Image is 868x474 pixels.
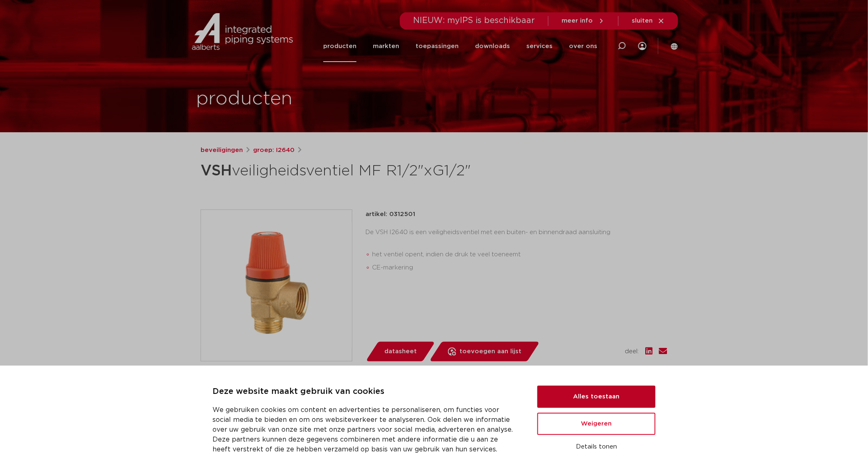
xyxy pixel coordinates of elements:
[413,16,535,25] span: NIEUW: myIPS is beschikbaar
[196,86,292,112] h1: producten
[562,18,593,24] span: meer info
[537,413,656,435] button: Weigeren
[384,345,417,358] span: datasheet
[372,261,667,274] li: CE-markering
[537,440,656,454] button: Details tonen
[253,145,295,155] a: groep: I2640
[212,385,518,398] p: Deze website maakt gebruik van cookies
[201,159,509,183] h1: veiligheidsventiel MF R1/2"xG1/2"
[323,30,597,62] nav: Menu
[632,18,653,24] span: sluiten
[365,209,415,219] p: artikel: 0312501
[323,30,356,62] a: producten
[372,248,667,261] li: het ventiel opent, indien de druk te veel toeneemt
[416,30,459,62] a: toepassingen
[201,210,352,361] img: Product Image for VSH veiligheidsventiel MF R1/2"xG1/2"
[632,17,665,25] a: sluiten
[212,405,518,454] p: We gebruiken cookies om content en advertenties te personaliseren, om functies voor social media ...
[562,17,605,25] a: meer info
[475,30,510,62] a: downloads
[537,386,656,408] button: Alles toestaan
[625,347,639,357] span: deel:
[569,30,597,62] a: over ons
[526,30,553,62] a: services
[365,226,667,278] div: De VSH I2640 is een veiligheidsventiel met een buiten- en binnendraad aansluiting
[373,30,399,62] a: markten
[201,145,243,155] a: beveiligingen
[365,342,435,361] a: datasheet
[459,345,521,358] span: toevoegen aan lijst
[201,163,232,178] strong: VSH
